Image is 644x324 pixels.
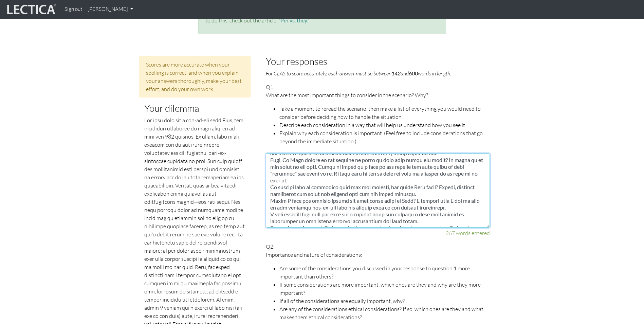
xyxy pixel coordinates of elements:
[279,264,490,281] li: Are some of the considerations you discussed in your response to question 1 more important than o...
[266,229,490,237] div: 267 words entered
[266,56,490,67] h3: Your responses
[279,121,490,129] li: Describe each consideration in a way that will help us understand how you see it.
[266,83,490,145] p: Q1:
[280,17,307,23] a: Per vs. they
[266,70,451,77] em: For CLAS to score accurately, each answer must be between and words in length.
[279,129,490,145] li: Explain why each consideration is important. (Feel free to include considerations that go beyond ...
[279,297,490,305] li: If all of the considerations are equally important, why?
[266,242,490,321] p: Q2:
[85,3,136,16] a: [PERSON_NAME]
[409,70,418,76] b: 600
[391,70,401,76] b: 142
[144,103,245,113] h3: Your dilemma
[279,281,490,297] li: If some considerations are more important, which ones are they and why are they more important?
[266,91,490,99] p: What are the most important things to consider in the scenario? Why?
[279,305,490,321] li: Are any of the considerations ethical considerations? If so, which ones are they and what makes t...
[5,3,56,16] img: lecticalive
[139,56,251,97] div: Scores are more accurate when your spelling is correct, and when you explain your answers thoroug...
[62,3,85,16] a: Sign out
[266,251,490,259] p: Importance and nature of considerations:
[266,154,490,228] textarea: L ipsum dolorsit ame consectetu adipisc elitse Doei temporinc, utlab et do magn aliquaenima mini ...
[279,105,490,121] li: Take a moment to reread the scenario, then make a list of everything you would need to consider b...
